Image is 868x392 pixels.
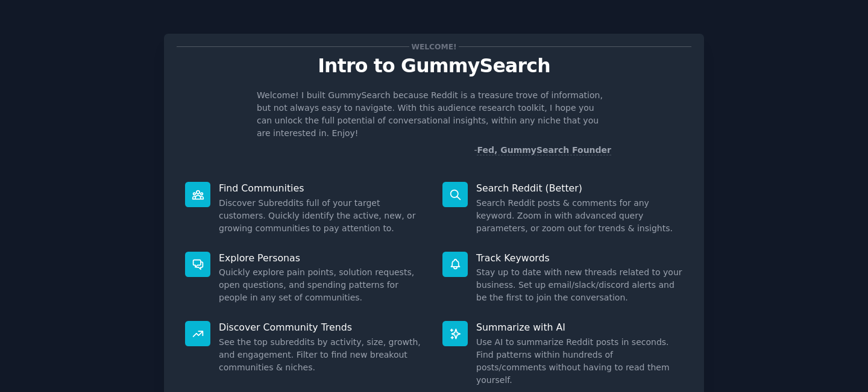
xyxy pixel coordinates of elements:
div: - [474,144,611,157]
p: Search Reddit (Better) [476,182,683,194]
a: Fed, GummySearch Founder [477,145,611,155]
dd: Quickly explore pain points, solution requests, open questions, and spending patterns for people ... [219,266,426,304]
dd: Stay up to date with new threads related to your business. Set up email/slack/discord alerts and ... [476,266,683,304]
p: Summarize with AI [476,321,683,334]
p: Track Keywords [476,252,683,264]
span: Welcome! [409,40,459,53]
p: Intro to GummySearch [177,55,691,76]
p: Welcome! I built GummySearch because Reddit is a treasure trove of information, but not always ea... [257,89,611,140]
p: Explore Personas [219,252,426,264]
p: Find Communities [219,182,426,194]
dd: Discover Subreddits full of your target customers. Quickly identify the active, new, or growing c... [219,197,426,235]
dd: See the top subreddits by activity, size, growth, and engagement. Filter to find new breakout com... [219,336,426,374]
p: Discover Community Trends [219,321,426,334]
dd: Use AI to summarize Reddit posts in seconds. Find patterns within hundreds of posts/comments with... [476,336,683,387]
dd: Search Reddit posts & comments for any keyword. Zoom in with advanced query parameters, or zoom o... [476,197,683,235]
